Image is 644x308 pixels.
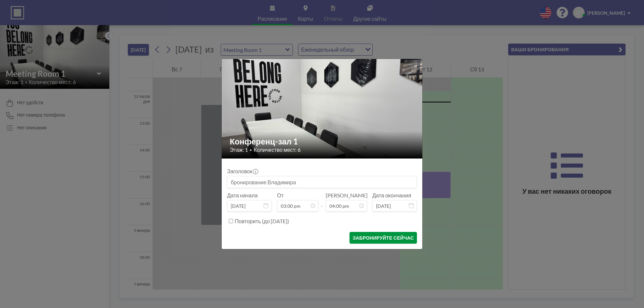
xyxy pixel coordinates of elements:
[277,192,284,198] font: От
[230,146,248,153] font: Этаж: 1
[350,232,417,244] button: ЗАБРОНИРУЙТЕ СЕЙЧАС
[235,218,289,224] font: Повторить (до [DATE])
[250,147,252,152] font: •
[326,192,368,198] font: [PERSON_NAME]
[222,33,423,184] img: 537.jpg
[254,146,301,153] font: Количество мест: 6
[353,235,414,241] font: ЗАБРОНИРУЙТЕ СЕЙЧАС
[230,136,298,146] font: Конференц-зал 1
[227,192,258,198] font: Дата начала
[321,202,323,209] font: -
[227,176,417,188] input: бронирование Владимира
[372,192,411,198] font: Дата окончания
[227,168,252,174] font: Заголовок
